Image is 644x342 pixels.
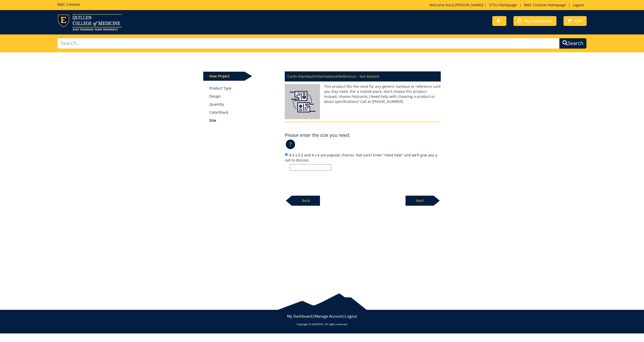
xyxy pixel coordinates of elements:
h5: BMC Creative [57,3,80,6]
h4: Please enter the size you need. [285,133,350,138]
button: Search [559,38,587,49]
p: Welcome back, ! | | | [429,3,587,8]
input: 8.5 x 5.5 and 4 x 6 are popular choices. Not sure? Enter "need help" and we'll give you a call to... [290,164,331,171]
p: Cards (Handout/Informational/Reference - Not Mailed) [285,71,441,81]
a: Cart [563,16,587,26]
a: [PERSON_NAME] [455,3,483,7]
a: Logout [570,3,587,7]
a: ETSU [317,322,324,326]
p: Back [292,196,320,206]
a: Logout [345,314,357,319]
p: Quantity [209,102,277,107]
p: New Project [203,72,245,81]
span: Cart [575,18,583,24]
a: Product Type [209,86,277,91]
a: My Dashboard [513,16,556,26]
p: Design [209,94,277,99]
input: 8.5 x 5.5 and 4 x 6 are popular choices. Not sure? Enter "need help" and we'll give you a call to... [285,153,288,156]
a: My Dashboard [287,314,312,319]
p: ? [286,140,295,149]
label: 8.5 x 5.5 and 4 x 6 are popular choices. Not sure? Enter "need help" and we'll give you a call to... [285,152,441,171]
p: Size [209,118,277,123]
a: ETSU Homepage [487,3,519,7]
a: Manage Account [314,314,343,319]
a: BMC Creative Homepage [521,3,568,7]
span: My Dashboard [525,18,552,24]
input: Search... [57,38,559,49]
p: This product fills the need for any generic handout or reference card you may need. (For a mailed... [285,84,441,104]
p: Color/black [209,110,277,115]
img: ETSU logo [57,14,122,30]
p: Next [406,196,434,206]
